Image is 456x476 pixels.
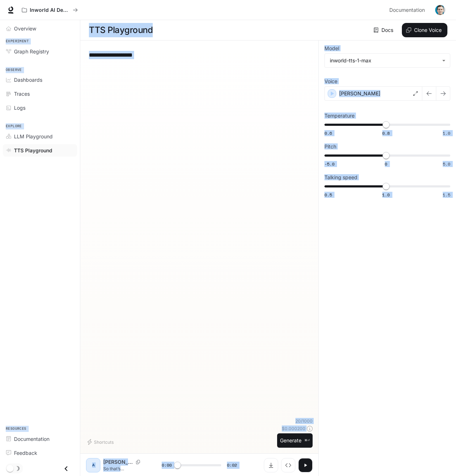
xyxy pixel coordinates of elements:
img: User avatar [435,5,445,15]
button: All workspaces [19,3,81,17]
a: Graph Registry [3,45,77,58]
p: So that’s [PERSON_NAME]. [103,466,144,472]
p: Model [324,46,339,51]
p: Temperature [324,113,355,118]
a: LLM Playground [3,130,77,143]
p: [PERSON_NAME] [339,90,380,97]
span: 0.5 [324,192,332,198]
a: Docs [372,23,396,37]
span: 0.8 [382,130,390,136]
p: $ 0.000200 [282,425,305,432]
p: Pitch [324,144,336,149]
span: -5.0 [324,161,334,167]
p: 20 / 1000 [295,418,313,424]
span: 0 [385,161,387,167]
span: 0:00 [162,462,172,469]
p: Voice [324,79,337,84]
button: Inspect [281,458,295,472]
p: Inworld AI Demos [30,7,70,13]
span: TTS Playground [14,147,52,154]
span: 5.0 [443,161,450,167]
a: Logs [3,101,77,114]
button: User avatar [433,3,447,17]
a: Dashboards [3,73,77,86]
p: ⌘⏎ [304,438,310,443]
div: A [87,460,99,471]
span: Dark mode toggle [6,464,14,472]
p: Talking speed [324,175,357,180]
button: Generate⌘⏎ [277,433,313,448]
div: inworld-tts-1-max [330,57,438,64]
span: Overview [14,25,36,32]
h1: TTS Playground [89,23,153,37]
button: Copy Voice ID [133,460,143,464]
a: TTS Playground [3,144,77,157]
span: 1.5 [443,192,450,198]
span: Logs [14,104,25,111]
a: Traces [3,87,77,100]
span: Graph Registry [14,48,49,55]
span: Feedback [14,449,37,457]
span: Traces [14,90,30,97]
span: 1.0 [382,192,390,198]
button: Close drawer [58,461,74,476]
span: 1.0 [443,130,450,136]
p: [PERSON_NAME] [103,458,133,466]
a: Documentation [386,3,430,17]
a: Feedback [3,447,77,459]
span: 0.6 [324,130,332,136]
a: Documentation [3,433,77,445]
span: LLM Playground [14,133,53,140]
span: Dashboards [14,76,42,84]
span: Documentation [14,435,49,443]
button: Clone Voice [402,23,447,37]
span: Documentation [389,6,425,15]
button: Shortcuts [86,436,117,448]
a: Overview [3,22,77,35]
span: 0:02 [227,462,237,469]
div: inworld-tts-1-max [325,54,450,67]
button: Download audio [264,458,278,472]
